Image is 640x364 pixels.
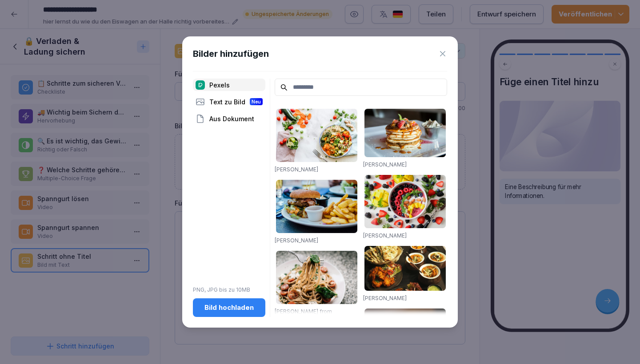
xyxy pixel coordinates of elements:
img: pexels-photo-958545.jpeg [364,246,446,290]
a: [PERSON_NAME] [275,237,318,244]
img: pexels-photo-376464.jpeg [364,109,446,157]
a: [PERSON_NAME] [275,166,318,173]
img: pexels-photo-1640777.jpeg [276,109,357,162]
div: Aus Dokument [193,112,265,125]
a: [PERSON_NAME] [363,161,407,168]
a: [PERSON_NAME] [363,295,407,301]
img: pexels-photo-70497.jpeg [276,180,357,233]
a: [PERSON_NAME] [363,232,407,239]
button: Bild hochladen [193,298,265,317]
div: Pexels [193,79,265,91]
div: Neu [250,98,263,105]
img: pexels.png [196,80,205,90]
p: PNG, JPG bis zu 10MB [193,286,265,294]
h1: Bilder hinzufügen [193,47,269,60]
div: Bild hochladen [200,303,258,313]
img: pexels-photo-1279330.jpeg [276,251,357,304]
div: Text zu Bild [193,95,265,108]
img: pexels-photo-1099680.jpeg [364,175,446,228]
a: [PERSON_NAME] from [GEOGRAPHIC_DATA] [275,308,332,325]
